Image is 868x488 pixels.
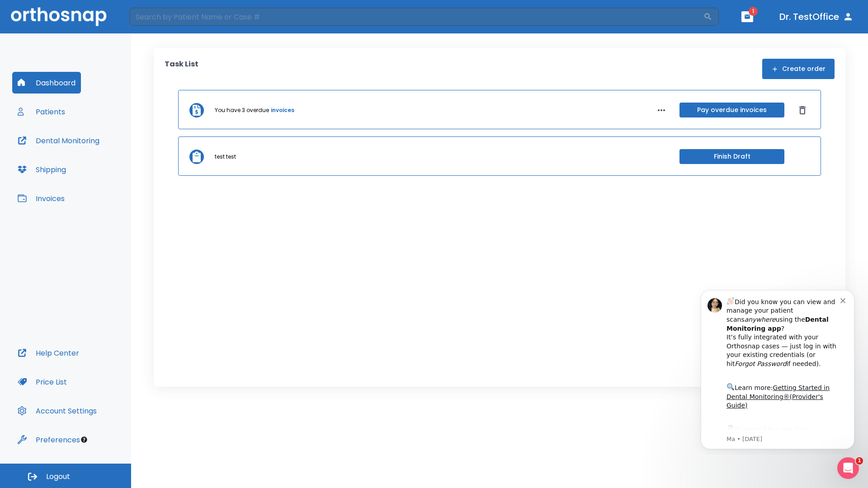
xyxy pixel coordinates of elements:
[271,106,294,114] a: invoices
[837,457,859,479] iframe: Intercom live chat
[215,153,236,161] p: test test
[39,144,120,160] a: App Store
[762,59,835,79] button: Create order
[687,282,868,455] iframe: Intercom notifications message
[776,9,857,25] button: Dr. TestOffice
[856,457,863,465] span: 1
[12,101,71,122] button: Patients
[12,130,105,151] button: Dental Monitoring
[153,14,160,21] button: Dismiss notification
[129,8,703,26] input: Search by Patient Name or Case #
[679,103,784,117] button: Pay overdue invoices
[12,400,102,422] button: Account Settings
[39,153,153,161] p: Message from Ma, sent 6w ago
[12,429,85,450] button: Preferences
[11,7,107,26] img: Orthosnap
[12,342,85,364] button: Help Center
[12,188,70,209] button: Invoices
[12,159,71,180] button: Shipping
[795,103,810,117] button: Dismiss
[749,7,758,16] span: 1
[39,142,153,188] div: Download the app: | ​ Let us know if you need help getting started!
[12,371,72,393] button: Price List
[46,472,70,482] span: Logout
[165,59,198,79] p: Task List
[679,149,784,164] button: Finish Draft
[215,106,269,114] p: You have 3 overdue
[80,436,88,444] div: Tooltip anchor
[12,72,81,94] button: Dashboard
